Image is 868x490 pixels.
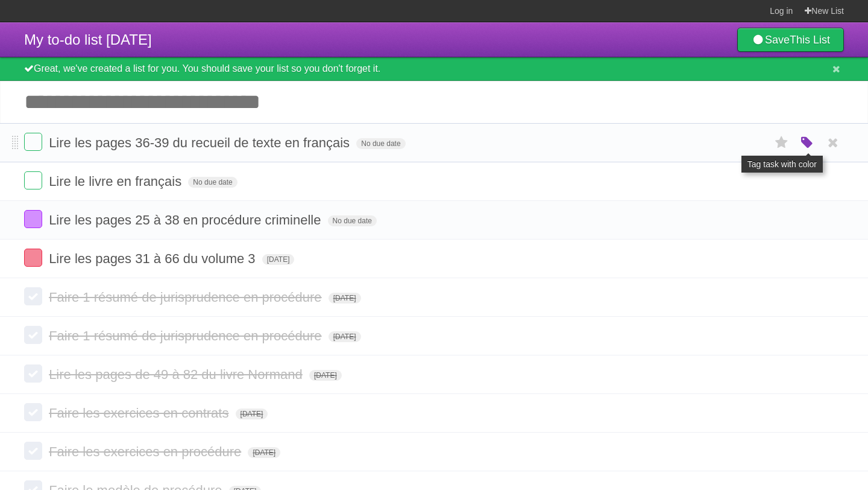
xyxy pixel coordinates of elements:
[24,31,152,48] span: My to-do list [DATE]
[24,326,42,344] label: Done
[188,177,237,188] span: No due date
[328,215,377,226] span: No due date
[49,328,324,343] span: Faire 1 résumé de jurisprudence en procédure
[49,174,184,189] span: Lire le livre en français
[236,409,268,419] span: [DATE]
[24,210,42,228] label: Done
[737,28,844,52] a: SaveThis List
[262,254,295,265] span: [DATE]
[248,447,280,458] span: [DATE]
[24,442,42,460] label: Done
[49,135,353,150] span: Lire les pages 36-39 du recueil de texte en français
[770,133,793,153] label: Star task
[49,367,306,382] span: Lire les pages de 49 à 82 du livre Normand
[790,34,830,46] b: This List
[49,290,324,305] span: Faire 1 résumé de jurisprudence en procédure
[356,138,405,149] span: No due date
[329,331,361,342] span: [DATE]
[24,364,42,383] label: Done
[49,406,231,421] span: Faire les exercices en contrats
[49,444,244,459] span: Faire les exercices en procédure
[24,287,42,305] label: Done
[309,370,342,381] span: [DATE]
[49,251,258,266] span: Lire les pages 31 à 66 du volume 3
[24,403,42,421] label: Done
[24,133,42,151] label: Done
[49,212,324,227] span: Lire les pages 25 à 38 en procédure criminelle
[329,293,361,304] span: [DATE]
[24,249,42,267] label: Done
[24,171,42,189] label: Done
